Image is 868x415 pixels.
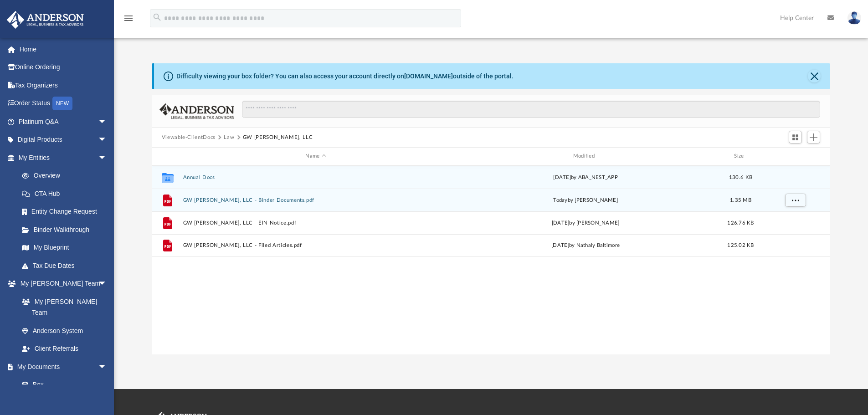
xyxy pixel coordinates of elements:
a: Platinum Q&Aarrow_drop_down [6,113,121,131]
button: Add [807,131,821,143]
div: by [PERSON_NAME] [452,196,718,204]
button: Annual Docs [183,174,448,180]
span: 130.6 KB [729,174,752,179]
i: menu [123,13,134,24]
button: Switch to Grid View [789,131,802,143]
span: arrow_drop_down [98,131,116,149]
a: [DOMAIN_NAME] [404,72,453,80]
button: GW [PERSON_NAME], LLC - Filed Articles.pdf [183,242,448,248]
img: Anderson Advisors Platinum Portal [4,11,87,29]
span: [DATE] [553,174,571,179]
button: Viewable-ClientDocs [162,133,216,142]
div: by Nathaly Baltimore [452,241,718,250]
span: 126.76 KB [727,220,754,225]
a: Home [6,40,121,58]
div: Size [722,152,759,160]
button: More options [785,193,806,207]
a: Binder Walkthrough [13,220,121,239]
span: arrow_drop_down [98,275,116,293]
a: My [PERSON_NAME] Teamarrow_drop_down [6,275,116,293]
a: My Entitiesarrow_drop_down [6,149,121,167]
button: GW [PERSON_NAME], LLC [243,133,313,142]
button: GW [PERSON_NAME], LLC - EIN Notice.pdf [183,220,448,226]
div: Name [182,152,448,160]
i: search [152,12,162,22]
a: Digital Productsarrow_drop_down [6,131,121,149]
a: Online Ordering [6,58,121,77]
a: Overview [13,167,121,185]
a: Entity Change Request [13,203,121,221]
a: Box [13,376,112,394]
a: Tax Organizers [6,76,121,94]
div: Modified [452,152,719,160]
a: My [PERSON_NAME] Team [13,292,112,322]
a: Tax Due Dates [13,256,121,275]
span: arrow_drop_down [98,149,116,167]
img: User Pic [847,11,861,25]
span: 125.02 KB [727,243,754,248]
div: [DATE] by [PERSON_NAME] [452,219,718,227]
div: by ABA_NEST_APP [452,173,718,181]
div: NEW [52,97,72,110]
span: today [553,197,567,202]
span: arrow_drop_down [98,113,116,131]
button: GW [PERSON_NAME], LLC - Binder Documents.pdf [183,197,448,203]
a: Order StatusNEW [6,94,121,113]
span: arrow_drop_down [98,358,116,376]
div: id [763,152,827,160]
a: menu [123,17,134,24]
a: CTA Hub [13,184,121,203]
span: [DATE] [551,243,569,248]
span: 1.35 MB [730,197,751,202]
button: Close [808,70,821,82]
div: grid [152,166,831,354]
a: Client Referrals [13,340,116,358]
button: Law [224,133,234,142]
a: My Blueprint [13,239,116,257]
input: Search files and folders [242,101,820,118]
a: Anderson System [13,322,116,340]
div: Difficulty viewing your box folder? You can also access your account directly on outside of the p... [176,72,514,81]
a: My Documentsarrow_drop_down [6,358,116,376]
div: id [156,152,179,160]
